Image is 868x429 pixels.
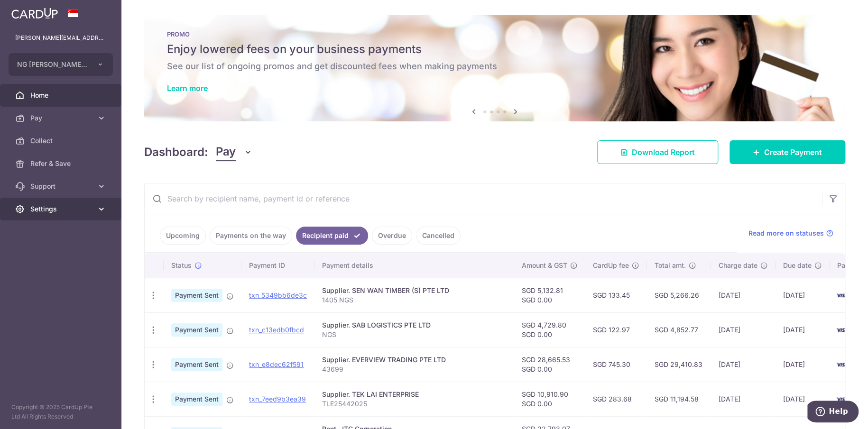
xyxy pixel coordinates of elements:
[160,227,206,245] a: Upcoming
[9,53,113,76] button: NG [PERSON_NAME] WOODWORKING INDUSTRIAL PTE. LTD.
[322,330,507,339] p: NGS
[776,347,830,382] td: [DATE]
[748,228,824,238] span: Read more on statuses
[729,140,845,164] a: Create Payment
[776,278,830,312] td: [DATE]
[632,146,695,158] span: Download Report
[585,347,647,382] td: SGD 745.30
[647,278,711,312] td: SGD 5,266.26
[249,326,304,334] a: txn_c13edb0fbcd
[15,33,106,43] p: [PERSON_NAME][EMAIL_ADDRESS][DOMAIN_NAME]
[249,360,304,368] a: txn_e8dec62f591
[647,312,711,347] td: SGD 4,852.77
[647,382,711,416] td: SGD 11,194.58
[807,401,859,424] iframe: Opens a widget where you can find more information
[522,261,567,270] span: Amount & GST
[322,355,507,365] div: Supplier. EVERVIEW TRADING PTE LTD
[30,204,93,214] span: Settings
[764,146,822,158] span: Create Payment
[585,278,647,312] td: SGD 133.45
[416,227,461,245] a: Cancelled
[514,278,585,312] td: SGD 5,132.81 SGD 0.00
[30,136,93,146] span: Collect
[719,261,757,270] span: Charge date
[372,227,412,245] a: Overdue
[17,60,87,69] span: NG [PERSON_NAME] WOODWORKING INDUSTRIAL PTE. LTD.
[167,61,822,72] h6: See our list of ongoing promos and get discounted fees when making payments
[711,347,776,382] td: [DATE]
[30,113,93,123] span: Pay
[171,323,222,337] span: Payment Sent
[832,290,851,301] img: Bank Card
[832,359,851,370] img: Bank Card
[241,253,314,278] th: Payment ID
[322,286,507,295] div: Supplier. SEN WAN TIMBER (S) PTE LTD
[171,289,222,302] span: Payment Sent
[514,312,585,347] td: SGD 4,729.80 SGD 0.00
[210,227,292,245] a: Payments on the way
[832,324,851,336] img: Bank Card
[171,358,222,371] span: Payment Sent
[314,253,514,278] th: Payment details
[249,291,307,299] a: txn_5349bb6de3c
[216,143,236,161] span: Pay
[171,261,192,270] span: Status
[585,312,647,347] td: SGD 122.97
[783,261,812,270] span: Due date
[322,399,507,409] p: TLE25442025
[711,382,776,416] td: [DATE]
[30,159,93,168] span: Refer & Save
[322,320,507,330] div: Supplier. SAB LOGISTICS PTE LTD
[167,83,208,93] a: Learn more
[171,392,222,406] span: Payment Sent
[216,143,252,161] button: Pay
[167,30,822,38] p: PROMO
[11,8,58,19] img: CardUp
[144,15,845,121] img: Latest Promos Banner
[585,382,647,416] td: SGD 283.68
[597,140,718,164] a: Download Report
[655,261,686,270] span: Total amt.
[322,390,507,399] div: Supplier. TEK LAI ENTERPRISE
[322,365,507,374] p: 43699
[776,312,830,347] td: [DATE]
[30,91,93,100] span: Home
[647,347,711,382] td: SGD 29,410.83
[593,261,629,270] span: CardUp fee
[296,227,368,245] a: Recipient paid
[776,382,830,416] td: [DATE]
[145,183,822,214] input: Search by recipient name, payment id or reference
[144,144,208,161] h4: Dashboard:
[249,395,306,403] a: txn_7eed9b3ea39
[167,42,822,57] h5: Enjoy lowered fees on your business payments
[832,393,851,405] img: Bank Card
[711,312,776,347] td: [DATE]
[514,347,585,382] td: SGD 28,665.53 SGD 0.00
[322,295,507,305] p: 1405 NGS
[30,182,93,191] span: Support
[748,228,833,238] a: Read more on statuses
[514,382,585,416] td: SGD 10,910.90 SGD 0.00
[711,278,776,312] td: [DATE]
